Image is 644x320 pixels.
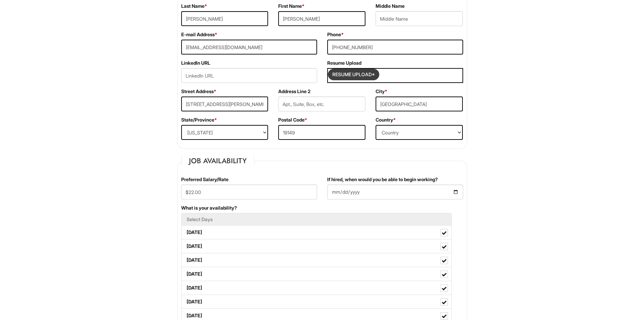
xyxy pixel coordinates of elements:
[376,11,463,26] input: Middle Name
[278,11,365,26] input: First Name
[182,226,451,239] label: [DATE]
[181,11,268,26] input: Last Name
[181,205,237,211] label: What is your availability?
[278,116,307,123] label: Postal Code
[181,116,217,123] label: State/Province
[181,31,217,38] label: E-mail Address
[182,267,451,281] label: [DATE]
[182,281,451,295] label: [DATE]
[182,239,451,253] label: [DATE]
[181,185,317,199] input: Preferred Salary/Rate
[376,125,463,140] select: Country
[376,3,405,9] label: Middle Name
[278,125,365,140] input: Postal Code
[278,97,365,111] input: Apt., Suite, Box, etc.
[181,156,255,166] legend: Job Availability
[327,176,438,183] label: If hired, when would you be able to begin working?
[327,31,344,38] label: Phone
[278,88,310,95] label: Address Line 2
[182,295,451,308] label: [DATE]
[181,125,268,140] select: State/Province
[278,3,305,9] label: First Name
[181,176,229,183] label: Preferred Salary/Rate
[327,40,463,55] input: Phone
[376,88,387,95] label: City
[181,60,210,66] label: LinkedIn URL
[181,68,317,83] input: LinkedIn URL
[187,217,446,222] h5: Select Days
[328,69,379,80] button: Resume Upload*Resume Upload*
[181,97,268,111] input: Street Address
[182,253,451,267] label: [DATE]
[181,88,216,95] label: Street Address
[376,116,396,123] label: Country
[327,60,361,66] label: Resume Upload
[181,3,207,9] label: Last Name
[181,40,317,55] input: E-mail Address
[376,97,463,111] input: City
